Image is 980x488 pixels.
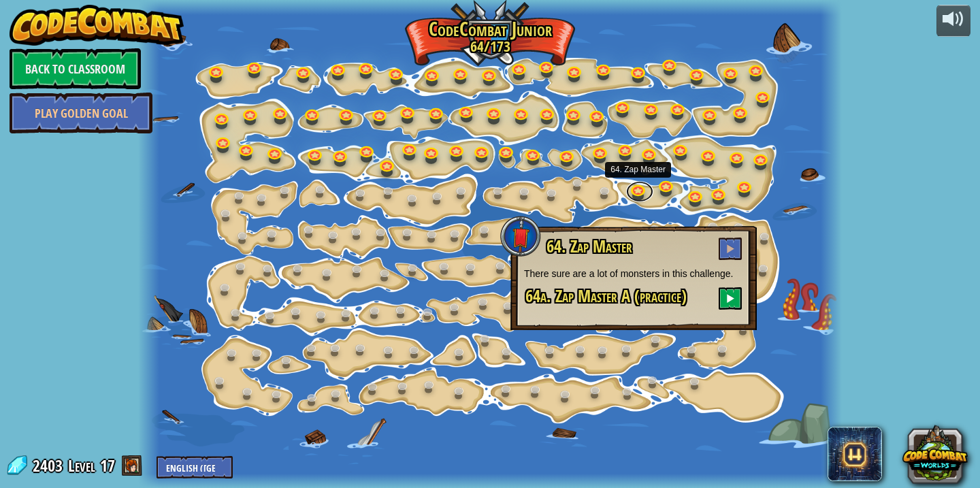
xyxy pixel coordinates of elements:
a: Back to Classroom [10,48,141,89]
button: Adjust volume [936,5,970,37]
span: 2403 [33,455,67,476]
a: Play Golden Goal [10,93,152,133]
span: 64. Zap Master [546,235,632,258]
span: 17 [100,455,115,476]
span: Level [68,455,95,477]
button: Play [719,287,742,310]
span: 64a. Zap Master A (practice) [525,284,687,308]
p: There sure are a lot of monsters in this challenge. [524,267,743,280]
button: Play [719,238,742,260]
img: CodeCombat - Learn how to code by playing a game [10,5,184,46]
